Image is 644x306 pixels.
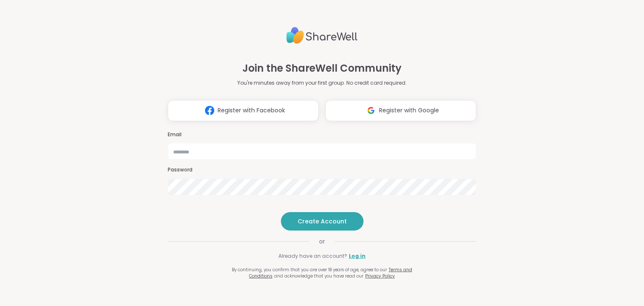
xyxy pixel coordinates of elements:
img: ShareWell Logomark [363,103,379,118]
img: ShareWell Logo [286,23,358,47]
span: Register with Facebook [218,106,285,115]
h3: Email [168,131,476,138]
button: Create Account [281,212,364,231]
h1: Join the ShareWell Community [242,61,402,76]
img: ShareWell Logomark [202,103,218,118]
button: Register with Facebook [168,100,319,121]
p: You're minutes away from your first group. No credit card required. [237,79,407,87]
span: and acknowledge that you have read our [274,273,364,279]
span: or [309,237,335,246]
a: Terms and Conditions [249,267,412,279]
span: Already have an account? [278,252,347,260]
a: Log in [349,252,366,260]
span: Create Account [298,217,347,226]
span: By continuing, you confirm that you are over 18 years of age, agree to our [232,267,387,273]
h3: Password [168,166,476,174]
a: Privacy Policy [365,273,395,279]
button: Register with Google [325,100,476,121]
span: Register with Google [379,106,439,115]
